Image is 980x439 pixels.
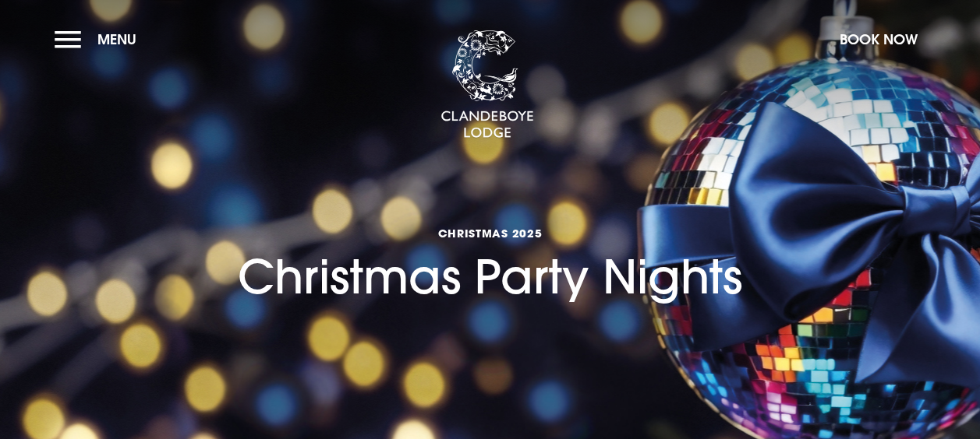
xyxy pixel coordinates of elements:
[832,23,925,56] button: Book Now
[238,226,742,241] span: Christmas 2025
[97,30,136,48] span: Menu
[55,23,144,56] button: Menu
[440,30,534,139] img: Clandeboye Lodge
[238,170,742,304] h1: Christmas Party Nights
